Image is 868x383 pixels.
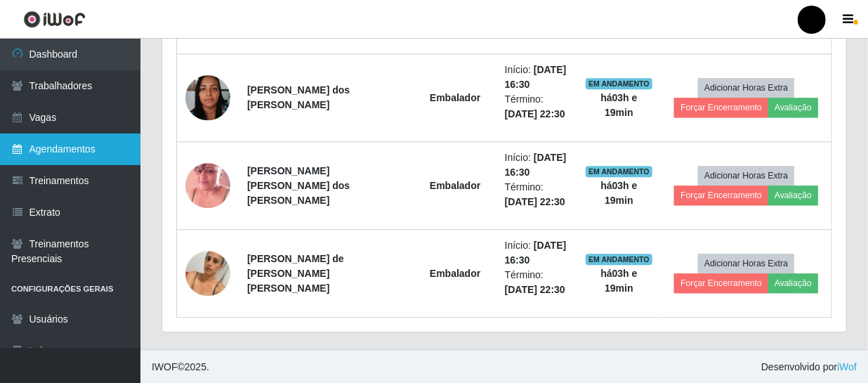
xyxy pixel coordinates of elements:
[768,273,818,293] button: Avaliação
[600,92,637,118] strong: há 03 h e 19 min
[586,166,652,177] span: EM ANDAMENTO
[505,150,569,180] li: Início:
[698,254,794,273] button: Adicionar Horas Extra
[23,11,86,28] img: CoreUI Logo
[430,92,480,103] strong: Embalador
[505,284,565,295] time: [DATE] 22:30
[185,145,230,226] img: 1752079661921.jpeg
[674,273,768,293] button: Forçar Encerramento
[505,92,569,122] li: Término:
[505,238,569,268] li: Início:
[674,98,768,117] button: Forçar Encerramento
[152,361,178,372] span: IWOF
[505,108,565,119] time: [DATE] 22:30
[247,84,350,110] strong: [PERSON_NAME] dos [PERSON_NAME]
[768,186,818,205] button: Avaliação
[698,78,794,98] button: Adicionar Horas Extra
[674,186,768,205] button: Forçar Encerramento
[698,166,794,186] button: Adicionar Horas Extra
[430,180,480,191] strong: Embalador
[247,253,344,294] strong: [PERSON_NAME] de [PERSON_NAME] [PERSON_NAME]
[600,180,637,206] strong: há 03 h e 19 min
[505,63,569,92] li: Início:
[600,268,637,294] strong: há 03 h e 19 min
[837,361,857,372] a: iWof
[505,268,569,297] li: Término:
[505,64,567,90] time: [DATE] 16:30
[586,254,652,265] span: EM ANDAMENTO
[768,98,818,117] button: Avaliação
[505,180,569,209] li: Término:
[505,240,567,266] time: [DATE] 16:30
[430,268,480,279] strong: Embalador
[247,165,350,206] strong: [PERSON_NAME] [PERSON_NAME] dos [PERSON_NAME]
[761,360,857,375] span: Desenvolvido por
[505,196,565,207] time: [DATE] 22:30
[586,78,652,89] span: EM ANDAMENTO
[185,233,230,313] img: 1754941954755.jpeg
[152,360,209,375] span: © 2025 .
[185,67,230,127] img: 1751659214468.jpeg
[505,152,567,178] time: [DATE] 16:30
